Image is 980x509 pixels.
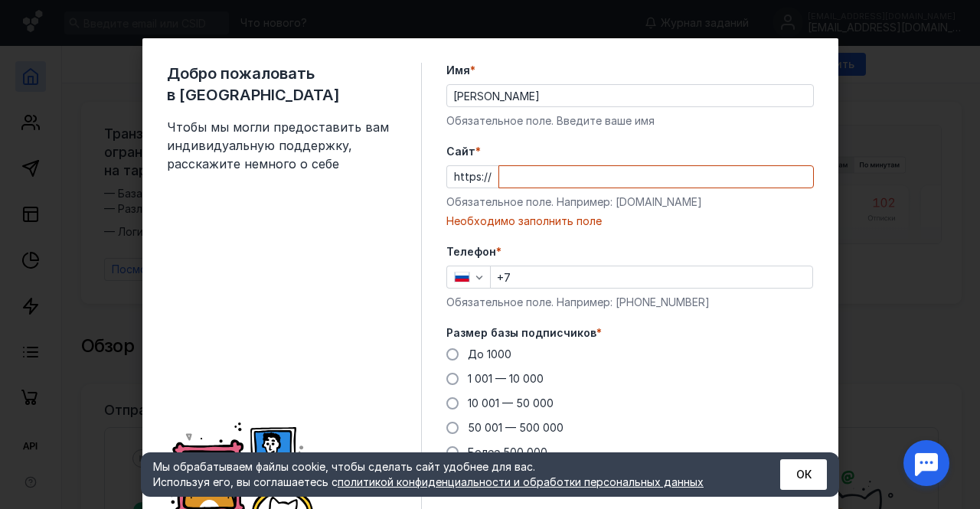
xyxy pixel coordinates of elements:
[468,396,554,409] span: 10 001 — 50 000
[468,445,547,458] span: Более 500 000
[167,118,397,173] span: Чтобы мы могли предоставить вам индивидуальную поддержку, расскажите немного о себе
[468,347,511,361] span: До 1000
[446,214,814,229] div: Необходимо заполнить поле
[468,421,563,434] span: 50 001 — 500 000
[167,63,397,106] span: Добро пожаловать в [GEOGRAPHIC_DATA]
[153,459,743,490] div: Мы обрабатываем файлы cookie, чтобы сделать сайт удобнее для вас. Используя его, вы соглашаетесь c
[446,144,475,159] span: Cайт
[468,372,544,385] span: 1 001 — 10 000
[446,194,814,210] div: Обязательное поле. Например: [DOMAIN_NAME]
[446,244,496,259] span: Телефон
[446,113,814,129] div: Обязательное поле. Введите ваше имя
[338,475,704,488] a: политикой конфиденциальности и обработки персональных данных
[780,459,827,490] button: ОК
[446,63,470,78] span: Имя
[446,325,596,341] span: Размер базы подписчиков
[446,295,814,310] div: Обязательное поле. Например: [PHONE_NUMBER]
